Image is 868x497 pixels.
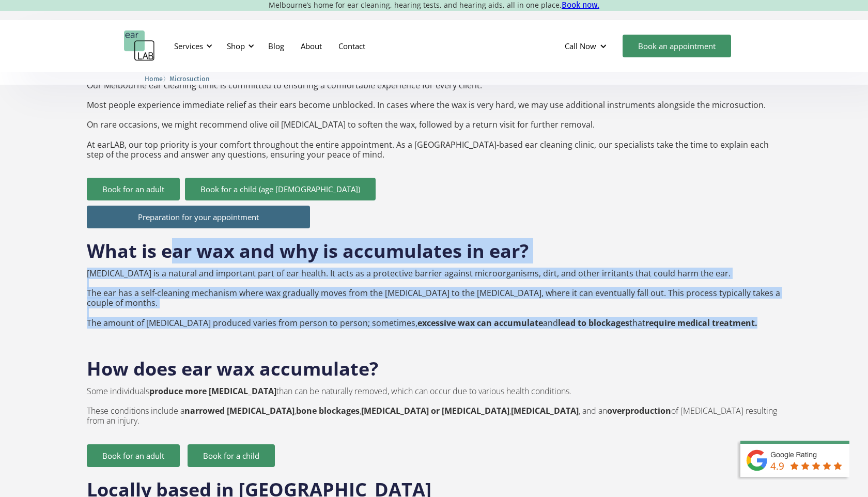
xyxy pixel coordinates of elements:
[174,41,203,51] div: Services
[124,30,155,61] a: home
[87,269,781,328] p: [MEDICAL_DATA] is a natural and important part of ear health. It acts as a protective barrier aga...
[87,444,180,467] a: Book for an adult
[169,75,210,83] span: Microsuction
[227,41,245,51] div: Shop
[296,405,360,416] strong: bone blockages
[221,30,257,61] div: Shop
[565,41,596,51] div: Call Now
[623,35,731,57] a: Book an appointment
[87,228,529,263] h2: What is ear wax and why is accumulates in ear?
[145,75,163,83] span: Home
[260,31,292,61] a: Blog
[145,73,163,83] a: Home
[87,346,781,381] h2: How does ear wax accumulate?
[185,178,376,200] a: Book for a child (age [DEMOGRAPHIC_DATA])
[511,405,579,416] strong: [MEDICAL_DATA]
[145,73,169,84] li: 〉
[607,405,671,416] strong: overproduction
[188,444,275,467] a: Book for a child
[87,386,781,426] p: Some individuals than can be naturally removed, which can occur due to various health conditions....
[556,30,617,61] div: Call Now
[645,317,757,329] strong: require medical treatment.
[184,405,295,416] strong: narrowed [MEDICAL_DATA]
[330,31,374,61] a: Contact
[292,31,330,61] a: About
[87,178,180,200] a: Book for an adult
[168,30,215,61] div: Services
[361,405,509,416] strong: [MEDICAL_DATA] or [MEDICAL_DATA]
[87,206,310,228] a: Preparation for your appointment
[558,317,629,329] strong: lead to blockages
[417,317,543,329] strong: excessive wax can accumulate
[149,385,276,397] strong: produce more [MEDICAL_DATA]
[169,73,210,83] a: Microsuction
